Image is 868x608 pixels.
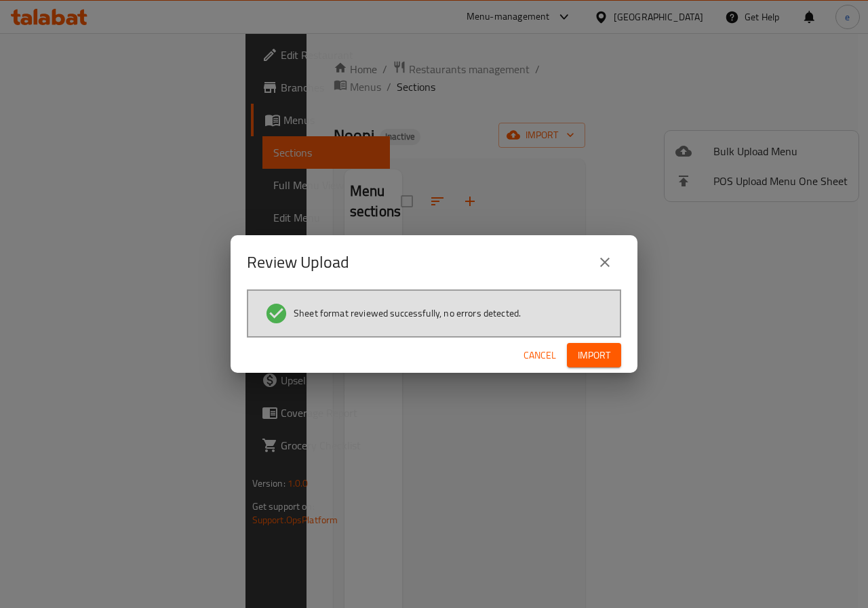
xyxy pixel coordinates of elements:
[567,343,621,368] button: Import
[247,251,349,273] h2: Review Upload
[294,306,521,320] span: Sheet format reviewed successfully, no errors detected.
[524,347,556,364] span: Cancel
[589,246,621,279] button: close
[578,347,610,364] span: Import
[518,343,561,368] button: Cancel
